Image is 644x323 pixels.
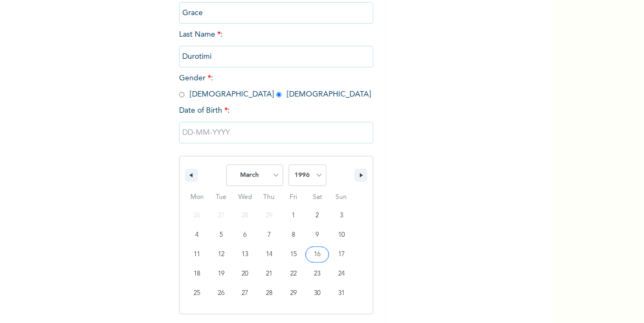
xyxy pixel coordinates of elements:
button: 19 [209,264,234,284]
span: 22 [290,264,297,284]
span: Tue [209,189,234,206]
span: Mon [185,189,209,206]
input: Enter your last name [179,46,373,67]
button: 3 [329,206,353,225]
span: Thu [257,189,282,206]
button: 12 [209,245,234,264]
span: 23 [314,264,320,284]
span: 6 [243,225,246,245]
button: 1 [281,206,305,225]
span: Gender : [DEMOGRAPHIC_DATA] [DEMOGRAPHIC_DATA] [179,74,371,98]
span: 9 [316,225,319,245]
span: 3 [340,206,343,225]
button: 10 [329,225,353,245]
button: 5 [209,225,234,245]
input: DD-MM-YYYY [179,122,373,143]
button: 16 [305,245,330,264]
button: 23 [305,264,330,284]
span: 12 [218,245,224,264]
button: 7 [257,225,282,245]
span: 29 [290,284,297,303]
span: 16 [314,245,320,264]
span: 13 [242,245,248,264]
span: 2 [316,206,319,225]
span: 8 [292,225,295,245]
button: 27 [233,284,257,303]
span: 26 [218,284,224,303]
button: 6 [233,225,257,245]
span: Sun [329,189,353,206]
span: 1 [292,206,295,225]
button: 9 [305,225,330,245]
button: 31 [329,284,353,303]
button: 26 [209,284,234,303]
button: 4 [185,225,209,245]
button: 24 [329,264,353,284]
span: 25 [194,284,200,303]
span: 11 [194,245,200,264]
span: Date of Birth : [179,105,230,116]
button: 11 [185,245,209,264]
button: 17 [329,245,353,264]
button: 21 [257,264,282,284]
span: 31 [338,284,345,303]
span: 14 [266,245,272,264]
button: 25 [185,284,209,303]
span: 4 [195,225,198,245]
button: 18 [185,264,209,284]
span: 15 [290,245,297,264]
button: 29 [281,284,305,303]
span: 20 [242,264,248,284]
span: 10 [338,225,345,245]
button: 13 [233,245,257,264]
button: 15 [281,245,305,264]
button: 8 [281,225,305,245]
input: Enter your first name [179,2,373,24]
span: 24 [338,264,345,284]
button: 14 [257,245,282,264]
button: 28 [257,284,282,303]
button: 30 [305,284,330,303]
button: 2 [305,206,330,225]
span: Fri [281,189,305,206]
button: 22 [281,264,305,284]
span: Sat [305,189,330,206]
span: 27 [242,284,248,303]
span: 21 [266,264,272,284]
span: 5 [220,225,223,245]
span: Last Name : [179,31,373,60]
span: Wed [233,189,257,206]
button: 20 [233,264,257,284]
span: 18 [194,264,200,284]
span: 17 [338,245,345,264]
span: 28 [266,284,272,303]
span: 7 [268,225,271,245]
span: 19 [218,264,224,284]
span: 30 [314,284,320,303]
